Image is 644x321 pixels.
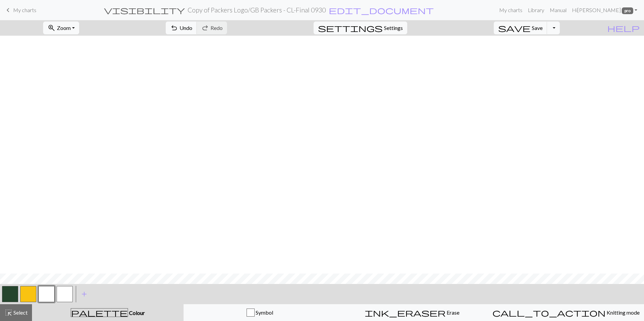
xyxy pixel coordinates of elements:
span: Select [12,309,28,316]
span: Save [532,25,543,31]
span: edit_document [329,5,434,15]
button: Undo [166,22,197,34]
span: Settings [384,24,403,32]
span: visibility [104,5,185,15]
span: zoom_in [47,23,56,33]
span: Symbol [255,309,273,316]
span: Erase [446,309,459,316]
a: My charts [4,4,36,16]
span: Knitting mode [606,309,640,316]
span: add [80,289,88,299]
span: keyboard_arrow_left [4,5,12,15]
span: save [498,23,530,33]
button: Zoom [43,22,79,34]
i: Settings [318,24,383,32]
a: My charts [496,3,525,17]
span: undo [170,23,178,33]
span: Zoom [57,25,71,31]
span: Undo [180,25,192,31]
button: Symbol [184,304,336,321]
button: Erase [336,304,488,321]
button: SettingsSettings [314,22,407,34]
a: Manual [547,3,569,17]
span: help [607,23,640,33]
span: Colour [128,310,145,316]
span: settings [318,23,383,33]
span: My charts [13,7,36,13]
h2: Copy of Packers Logo / GB Packers - CL-Final 0930 [188,6,326,14]
span: ink_eraser [365,308,446,317]
button: Save [494,22,547,34]
span: palette [71,308,128,317]
span: pro [622,7,633,14]
button: Knitting mode [488,304,644,321]
span: call_to_action [492,308,606,317]
a: Hi[PERSON_NAME] pro [569,3,640,17]
span: highlight_alt [4,308,12,317]
button: Colour [32,304,184,321]
a: Library [525,3,547,17]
